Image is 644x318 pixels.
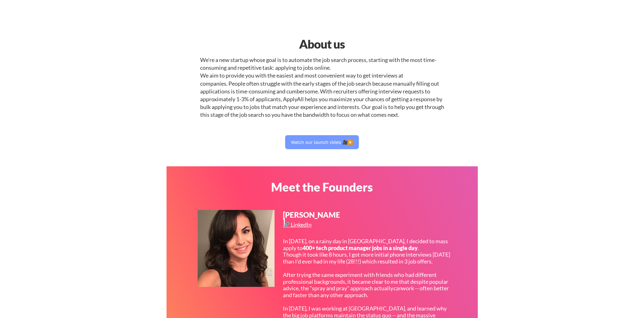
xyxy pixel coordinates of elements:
div: 🔗 LinkedIn [283,222,313,227]
em: can [393,285,402,292]
div: We're a new startup whose goal is to automate the job search process, starting with the most time... [200,56,444,119]
div: [PERSON_NAME] [283,211,341,226]
div: About us [242,35,402,53]
strong: 400+ tech product manager jobs in a single day [303,244,418,251]
button: Watch our launch video 🎥▶️ [285,135,359,149]
div: Meet the Founders [242,181,402,193]
a: 🔗 LinkedIn [283,222,313,230]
